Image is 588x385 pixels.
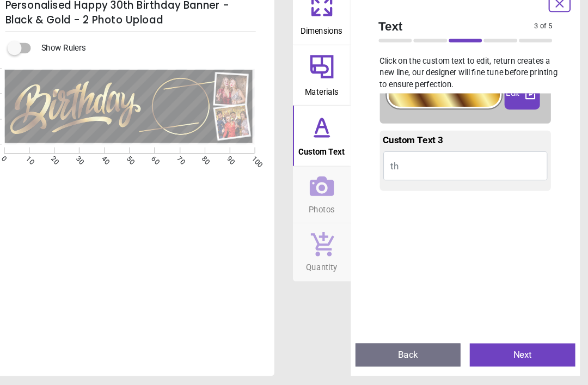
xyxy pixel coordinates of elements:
span: Dimensions [317,42,357,58]
div: Edit [509,96,542,126]
button: th [395,166,549,193]
button: Quantity [310,233,364,288]
button: Back [369,346,468,368]
button: Next [476,346,575,368]
span: Materials [321,99,353,115]
span: Custom Text [315,156,359,172]
span: Photos [324,210,349,226]
h5: Personalised Happy 30th Birthday Banner - Black & Gold - 2 Photo Upload [40,17,275,53]
span: 10 [8,132,29,142]
button: Custom Text [310,123,364,179]
button: Materials [310,66,364,123]
span: th [402,174,409,185]
div: Show Rulers [48,62,292,75]
span: Custom Text 3 [395,150,451,160]
span: Text [390,40,537,56]
span: cm [18,162,28,172]
button: Photos [310,180,364,233]
span: 0 [8,156,29,165]
span: 30 [8,85,29,94]
button: Dimensions [310,9,364,65]
p: Click on the custom text to edit, return creates a new line, our designer will fine tune before p... [382,76,562,108]
span: 20 [8,108,29,118]
span: 3 of 5 [536,44,553,53]
span: Quantity [322,264,352,280]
